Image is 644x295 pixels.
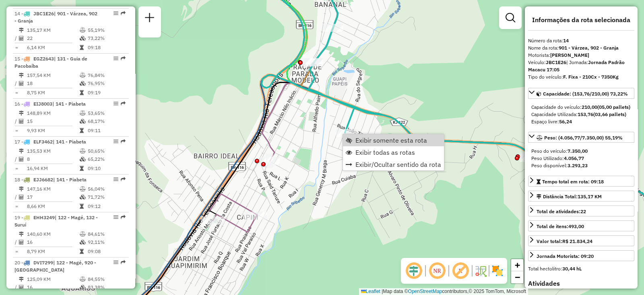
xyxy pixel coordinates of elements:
[121,215,126,220] em: Rota exportada
[19,111,24,116] i: Distância Total
[14,164,19,172] td: =
[14,117,19,125] td: /
[528,235,634,246] a: Valor total:R$ 21.834,24
[14,247,19,256] td: =
[528,52,634,59] div: Motorista:
[564,155,584,161] strong: 4.056,77
[404,261,423,280] span: Ocultar deslocamento
[14,202,19,210] td: =
[528,88,634,99] a: Capacidade: (153,76/210,00) 73,22%
[597,104,630,110] strong: (05,00 pallets)
[559,45,619,51] strong: 901 - Várzea, 902 - Granja
[542,179,604,185] span: Tempo total em rota: 09:18
[27,34,79,42] td: 22
[114,177,118,182] em: Opções
[87,127,126,135] td: 09:11
[80,166,84,171] i: Tempo total em rota
[121,101,126,106] em: Rota exportada
[580,208,586,214] strong: 22
[53,177,87,183] span: | 141 - Piabeta
[87,230,126,238] td: 84,61%
[80,90,84,95] i: Tempo total em rota
[537,253,594,260] div: Jornada Motorista: 09:20
[87,147,126,155] td: 50,65%
[14,177,87,183] span: 18 -
[537,223,584,230] div: Total de itens:
[537,193,602,200] div: Distância Total:
[544,135,623,141] span: Peso: (4.056,77/7.350,00) 55,19%
[528,59,634,73] div: Veículo:
[14,155,19,163] td: /
[27,230,79,238] td: 140,60 KM
[87,71,126,79] td: 76,84%
[80,111,86,116] i: % de utilização do peso
[563,74,619,80] strong: F. Fixa - 210Cx - 7350Kg
[582,104,597,110] strong: 210,00
[474,264,487,277] img: Fluxo de ruas
[80,119,86,124] i: % de utilização da cubagem
[528,206,634,216] a: Total de atividades:22
[87,34,126,42] td: 73,22%
[87,26,126,34] td: 55,19%
[531,118,631,125] div: Espaço livre:
[14,89,19,97] td: =
[114,56,118,61] em: Opções
[80,149,86,154] i: % de utilização do peso
[87,202,126,210] td: 09:12
[80,73,86,78] i: % de utilização do peso
[515,260,520,270] span: +
[19,28,24,33] i: Distância Total
[87,164,126,172] td: 09:10
[33,260,53,266] span: DVI7299
[528,144,634,172] div: Peso: (4.056,77/7.350,00) 55,19%
[568,223,584,229] strong: 493,00
[27,202,79,210] td: 8,66 KM
[27,275,79,283] td: 125,09 KM
[27,89,79,97] td: 8,75 KM
[502,10,518,26] a: Exibir filtros
[528,37,634,44] div: Número da rota:
[562,238,592,244] strong: R$ 21.834,24
[451,261,470,280] span: Exibir rótulo
[568,162,588,168] strong: 3.293,23
[121,139,126,144] em: Rota exportada
[546,59,566,65] strong: JBC1E26
[121,11,126,16] em: Rota exportada
[87,193,126,201] td: 71,72%
[27,147,79,155] td: 135,53 KM
[531,155,631,162] div: Peso Utilizado:
[528,44,634,52] div: Nome da rota:
[121,56,126,61] em: Rota exportada
[14,214,98,228] span: | 122 - Magé, 132 - Suruí
[355,161,441,168] span: Exibir/Ocultar sentido da rota
[14,10,97,24] span: 14 -
[528,220,634,231] a: Total de itens:493,00
[114,139,118,144] em: Opções
[80,232,86,237] i: % de utilização do peso
[87,89,126,97] td: 09:19
[19,157,24,162] i: Total de Atividades
[80,28,86,33] i: % de utilização do peso
[382,289,383,294] span: |
[537,238,592,245] div: Valor total:
[491,264,504,277] img: Exibir/Ocultar setores
[578,111,593,117] strong: 153,76
[114,215,118,220] em: Opções
[27,117,79,125] td: 15
[19,119,24,124] i: Total de Atividades
[27,247,79,256] td: 8,79 KM
[33,139,53,145] span: ELF3462
[27,283,79,291] td: 16
[14,260,96,273] span: 20 -
[531,162,631,169] div: Peso disponível:
[27,71,79,79] td: 157,54 KM
[33,214,55,220] span: EHH3249
[87,283,126,291] td: 83,38%
[27,155,79,163] td: 8
[14,56,87,69] span: 15 -
[121,260,126,265] em: Rota exportada
[14,214,98,228] span: 19 -
[80,240,86,245] i: % de utilização da cubagem
[19,187,24,191] i: Distância Total
[80,204,84,209] i: Tempo total em rota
